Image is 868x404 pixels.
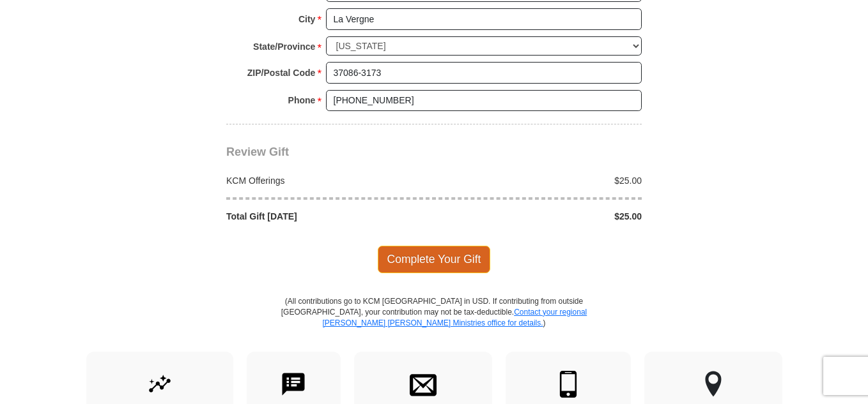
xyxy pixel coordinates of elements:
div: KCM Offerings [220,174,435,187]
div: $25.00 [434,174,649,187]
span: Complete Your Gift [378,246,491,273]
strong: Phone [288,91,316,109]
span: Review Gift [226,146,289,158]
strong: ZIP/Postal Code [247,64,316,82]
a: Contact your regional [PERSON_NAME] [PERSON_NAME] Ministries office for details. [322,308,587,327]
p: (All contributions go to KCM [GEOGRAPHIC_DATA] in USD. If contributing from outside [GEOGRAPHIC_D... [281,296,587,352]
div: $25.00 [434,210,649,223]
img: other-region [704,371,722,398]
div: Total Gift [DATE] [220,210,435,223]
img: give-by-stock.svg [146,371,173,398]
img: envelope.svg [410,371,437,398]
strong: State/Province [253,38,315,56]
strong: City [298,10,315,28]
img: text-to-give.svg [280,371,307,398]
img: mobile.svg [555,371,582,398]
